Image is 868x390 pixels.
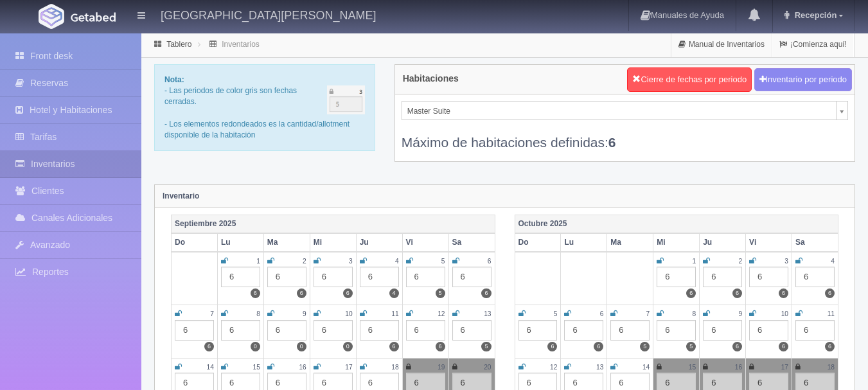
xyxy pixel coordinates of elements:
[221,320,260,341] div: 6
[343,288,353,298] label: 6
[204,342,214,351] label: 6
[515,215,838,233] th: Octubre 2025
[792,10,837,20] span: Recepción
[825,288,835,298] label: 6
[828,310,835,317] small: 11
[314,267,353,287] div: 6
[452,267,492,287] div: 6
[703,267,742,287] div: 6
[484,310,491,317] small: 13
[689,364,696,371] small: 15
[828,364,835,371] small: 18
[345,310,352,317] small: 10
[781,310,788,317] small: 10
[738,258,742,265] small: 2
[438,364,445,371] small: 19
[310,233,356,252] th: Mi
[360,267,399,287] div: 6
[594,342,603,351] label: 6
[795,320,835,341] div: 6
[779,342,788,351] label: 6
[299,364,306,371] small: 16
[154,64,375,151] div: - Las periodos de color gris son fechas cerradas. - Los elementos redondeados es la cantidad/allo...
[825,342,835,351] label: 6
[253,364,260,371] small: 15
[207,364,214,371] small: 14
[627,67,752,92] button: Cierre de fechas por periodo
[518,320,558,341] div: 6
[221,267,260,287] div: 6
[642,364,650,371] small: 14
[406,267,445,287] div: 6
[646,310,650,317] small: 7
[256,310,260,317] small: 8
[749,320,788,341] div: 6
[327,85,365,114] img: cutoff.png
[657,267,696,287] div: 6
[403,74,459,84] h4: Habitaciones
[749,267,788,287] div: 6
[640,342,650,351] label: 5
[515,233,561,252] th: Do
[653,233,700,252] th: Mi
[488,258,492,265] small: 6
[349,258,353,265] small: 3
[395,258,399,265] small: 4
[686,288,696,298] label: 6
[452,320,492,341] div: 6
[481,342,491,351] label: 5
[267,267,306,287] div: 6
[222,40,260,49] a: Inventarios
[746,233,792,252] th: Vi
[784,258,788,265] small: 3
[402,101,848,120] a: Master Suite
[600,310,604,317] small: 6
[406,320,445,341] div: 6
[831,258,835,265] small: 4
[484,364,491,371] small: 20
[735,364,742,371] small: 16
[700,233,746,252] th: Ju
[608,135,616,150] b: 6
[564,320,603,341] div: 6
[251,342,260,351] label: 0
[360,320,399,341] div: 6
[547,342,557,351] label: 6
[172,233,218,252] th: Do
[303,258,306,265] small: 2
[314,320,353,341] div: 6
[263,233,310,252] th: Ma
[256,258,260,265] small: 1
[610,320,650,341] div: 6
[161,6,376,22] h4: [GEOGRAPHIC_DATA][PERSON_NAME]
[732,342,742,351] label: 6
[303,310,306,317] small: 9
[436,288,445,298] label: 5
[792,233,838,252] th: Sa
[210,310,214,317] small: 7
[389,342,399,351] label: 6
[164,75,184,84] b: Nota:
[402,120,848,152] div: Máximo de habitaciones definidas:
[481,288,491,298] label: 6
[772,32,854,57] a: ¡Comienza aquí!
[345,364,352,371] small: 17
[391,310,398,317] small: 11
[441,258,445,265] small: 5
[251,288,260,298] label: 6
[561,233,607,252] th: Lu
[554,310,558,317] small: 5
[550,364,557,371] small: 12
[39,4,64,29] img: Getabed
[657,320,696,341] div: 6
[779,288,788,298] label: 6
[175,320,214,341] div: 6
[781,364,788,371] small: 17
[217,233,263,252] th: Lu
[693,258,696,265] small: 1
[693,310,696,317] small: 8
[671,32,772,57] a: Manual de Inventarios
[795,267,835,287] div: 6
[297,342,306,351] label: 0
[448,233,495,252] th: Sa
